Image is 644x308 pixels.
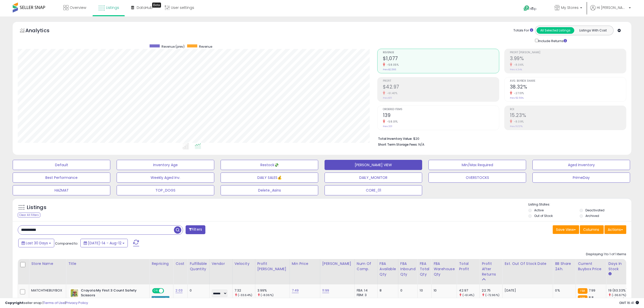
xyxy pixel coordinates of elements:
label: Archived [585,214,599,218]
span: Revenue (prev) [162,44,185,49]
div: Fulfillable Quantity [190,261,207,272]
h2: $1,077 [383,56,499,62]
div: FBA: 14 [357,288,373,293]
div: Store Name [31,261,64,266]
a: 2.03 [175,288,183,293]
p: Listing States: [528,202,631,207]
button: Delete_Asins [221,185,318,195]
button: DAILY SALES💰 [221,173,318,183]
small: -58.05% [385,63,399,67]
span: ROI [510,108,626,111]
small: (-8.06%) [261,293,274,297]
div: 8 [380,288,394,293]
label: Deactivated [585,208,604,212]
span: Profit [383,80,499,82]
span: ON [153,289,159,293]
button: Weekly Aged Inv. [117,173,214,183]
div: FBM: 3 [357,293,373,297]
div: Days In Stock [608,261,627,272]
span: Avg. Buybox Share [510,80,626,82]
strong: Copyright [5,300,24,305]
div: Current Buybox Price [578,261,604,272]
button: Default [13,160,110,170]
span: OFF [163,289,171,293]
div: Include Returns [531,38,573,44]
small: Prev: $2,566 [383,68,396,71]
div: Total Profit [459,261,477,272]
button: Aged Inventory [532,160,630,170]
span: DataHub [137,5,153,10]
span: Columns [583,227,599,232]
i: Get Help [523,5,530,11]
span: Compared to: [55,241,78,246]
div: BB Share 24h. [555,261,574,272]
a: Help [520,1,546,16]
button: Listings With Cost [574,27,612,34]
div: Tooltip anchor [152,3,161,8]
div: Totals For [513,28,533,33]
div: Displaying 1 to 1 of 1 items [586,252,626,257]
button: Actions [604,225,626,234]
div: 30 (100%) [608,297,629,302]
div: Amazon AI [152,296,169,301]
small: Prev: 4.34% [510,68,522,71]
span: Overview [70,5,86,10]
small: Prev: 331 [383,125,392,128]
div: Min Price [292,261,318,266]
b: Total Inventory Value: [378,136,413,141]
button: HAZMAT [13,185,110,195]
small: -8.06% [512,63,524,67]
a: Hi [PERSON_NAME] [590,5,631,16]
div: 0% [555,288,572,293]
div: FBA Total Qty [420,261,429,277]
span: Ordered Items [383,108,499,111]
span: Revenue [199,44,212,49]
small: Prev: $111 [383,96,392,99]
div: 19 (63.33%) [608,288,629,293]
div: Vendor [212,261,230,266]
div: Velocity [235,261,253,266]
th: CSV column name: cust_attr_2_Vendor [209,259,232,284]
div: 11.03 [235,297,255,302]
small: (-33.64%) [238,293,252,297]
button: PrimeDay [532,173,630,183]
div: [PERSON_NAME] [322,261,352,266]
a: 7.49 [292,288,299,293]
div: seller snap | | [5,301,88,305]
small: (-72.96%) [485,293,499,297]
label: Out of Stock [534,214,553,218]
div: 42.97 [459,288,479,293]
div: FBA Warehouse Qty [434,261,455,277]
div: Repricing [152,261,171,266]
div: 22.75 [482,288,502,293]
small: -61.40% [385,91,398,95]
button: Last 30 Days [18,239,54,247]
span: Last 30 Days [26,241,48,246]
div: FBA Available Qty [380,261,396,277]
div: 111.33 [459,297,479,302]
div: Est. Out Of Stock Date [505,261,551,266]
h2: 139 [383,112,499,119]
div: 0 [190,288,205,293]
img: 41xYH8grThL._SL40_.jpg [69,288,80,298]
div: Title [68,261,147,266]
div: FBA inbound Qty [400,261,416,277]
b: Short Term Storage Fees: [378,142,418,147]
span: [DATE]-14 - Aug-12 [88,241,121,246]
small: Prev: 16.57% [510,125,523,128]
h2: 15.23% [510,112,626,119]
button: All Selected Listings [536,27,574,34]
div: 10 [434,288,453,293]
div: Profit After Returns [482,261,500,277]
a: Privacy Policy [66,300,88,305]
div: Cost [175,261,185,266]
div: 84.13 [482,297,502,302]
span: 8.8 [589,295,594,300]
button: Restock💸 [221,160,318,170]
p: [DATE] [505,288,549,293]
h2: 3.99% [510,56,626,62]
label: Active [534,208,544,212]
button: TOP_DOGS [117,185,214,195]
div: MATCHTHEBUYBOX [31,288,62,293]
button: Inventory Age [117,160,214,170]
